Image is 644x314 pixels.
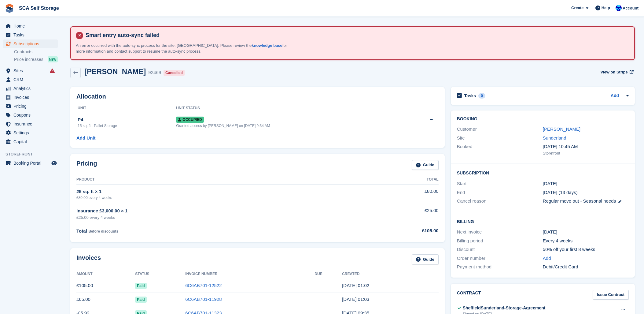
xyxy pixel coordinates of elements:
time: 2025-07-25 00:03:53 UTC [342,297,369,302]
a: Price increases NEW [14,56,58,63]
div: End [457,189,543,196]
a: menu [3,75,58,84]
div: Site [457,135,543,142]
div: 0 [478,93,485,99]
div: Next invoice [457,229,543,236]
div: [DATE] 10:45 AM [543,143,629,150]
a: menu [3,102,58,110]
th: Unit [76,103,176,113]
span: Settings [13,129,50,137]
span: Occupied [176,117,204,123]
a: menu [3,137,58,146]
div: Granted access by [PERSON_NAME] on [DATE] 9:34 AM [176,123,407,129]
td: £65.00 [76,293,135,306]
div: £80.00 every 4 weeks [76,195,350,200]
h2: Tasks [464,93,476,99]
span: Pricing [13,102,50,110]
div: Debit/Credit Card [543,264,629,271]
div: Storefront [543,150,629,156]
span: Price increases [14,57,43,62]
span: Paid [135,297,146,303]
a: menu [3,129,58,137]
div: Booked [457,143,543,156]
div: [DATE] [543,229,629,236]
a: menu [3,159,58,167]
a: Add Unit [76,135,95,142]
img: stora-icon-8386f47178a22dfd0bd8f6a31ec36ba5ce8667c1dd55bd0f319d3a0aa187defe.svg [5,4,14,13]
span: Invoices [13,93,50,102]
a: menu [3,66,58,75]
th: Product [76,175,350,185]
h2: [PERSON_NAME] [84,67,146,76]
th: Total [350,175,439,185]
span: Subscriptions [13,39,50,48]
time: 2025-08-22 00:02:28 UTC [342,283,369,288]
div: NEW [48,56,58,62]
h2: Booking [457,117,629,121]
div: Order number [457,255,543,262]
div: 50% off your first 8 weeks [543,246,629,253]
a: SCA Self Storage [17,3,61,13]
h2: Pricing [76,160,97,170]
div: 15 sq. ft - Pallet Storage [78,123,176,129]
span: Analytics [13,84,50,93]
h2: Allocation [76,93,439,100]
a: 6C6AB701-12522 [185,283,222,288]
span: View on Stripe [600,69,627,75]
div: Start [457,180,543,187]
h2: Billing [457,218,629,224]
div: £105.00 [350,227,439,234]
span: Coupons [13,111,50,119]
a: View on Stripe [598,67,635,77]
span: Tasks [13,31,50,39]
span: Insurance [13,120,50,128]
h4: Smart entry auto-sync failed [83,32,629,39]
img: Kelly Neesham [616,5,622,11]
span: Storefront [6,151,61,157]
p: An error occurred with the auto-sync process for the site: [GEOGRAPHIC_DATA]. Please review the f... [76,43,290,54]
div: Customer [457,126,543,133]
a: Add [543,255,551,262]
a: Preview store [50,159,58,167]
div: 25 sq. ft × 1 [76,188,350,195]
span: Paid [135,283,146,289]
span: CRM [13,75,50,84]
span: Total [76,228,87,234]
span: Sites [13,66,50,75]
th: Amount [76,269,135,279]
a: menu [3,93,58,102]
a: knowledge base [252,43,282,48]
a: menu [3,22,58,30]
span: Booking Portal [13,159,50,167]
a: Sunderland [543,135,566,140]
div: 92469 [148,69,161,76]
div: P4 [78,116,176,123]
th: Invoice Number [185,269,315,279]
th: Unit Status [176,103,407,113]
span: Regular move out - Seasonal needs [543,198,616,204]
div: Insurance £3,000.00 × 1 [76,207,350,215]
td: £25.00 [350,204,439,224]
a: Issue Contract [593,290,629,300]
div: Every 4 weeks [543,237,629,245]
td: £105.00 [76,279,135,293]
a: menu [3,39,58,48]
span: Help [602,5,610,11]
td: £80.00 [350,185,439,204]
span: Before discounts [88,229,118,234]
a: menu [3,84,58,93]
a: Guide [412,254,439,264]
th: Status [135,269,185,279]
a: Guide [412,160,439,170]
h2: Invoices [76,254,101,264]
a: 6C6AB701-11928 [185,297,222,302]
i: Smart entry sync failures have occurred [50,68,55,73]
time: 2025-06-27 00:00:00 UTC [543,180,557,187]
span: Capital [13,137,50,146]
th: Created [342,269,438,279]
div: Cancelled [164,70,185,76]
th: Due [315,269,342,279]
div: Billing period [457,237,543,245]
a: menu [3,111,58,119]
span: Home [13,22,50,30]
